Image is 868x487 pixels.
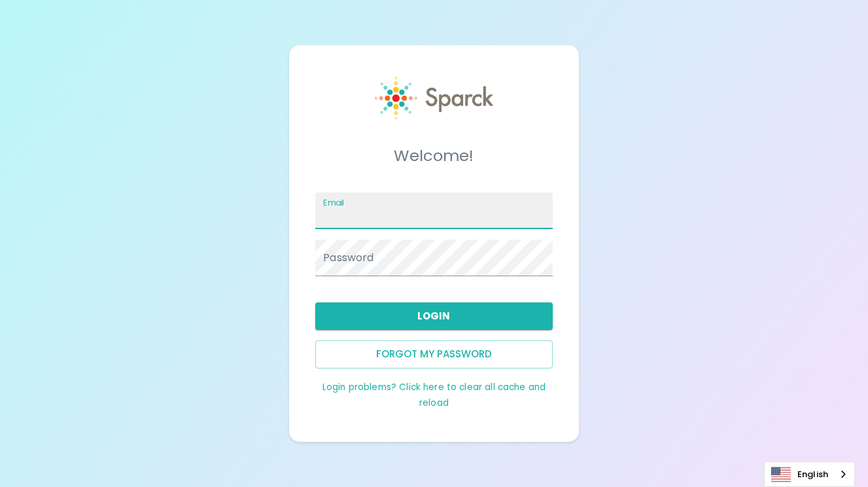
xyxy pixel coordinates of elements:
a: Login problems? Click here to clear all cache and reload [322,381,546,409]
label: Email [323,197,344,208]
a: English [765,462,854,486]
aside: Language selected: English [764,461,855,487]
h5: Welcome! [315,145,552,166]
button: Forgot my password [315,340,552,368]
img: Sparck logo [375,77,493,120]
button: Login [315,302,552,330]
div: Language [764,461,855,487]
